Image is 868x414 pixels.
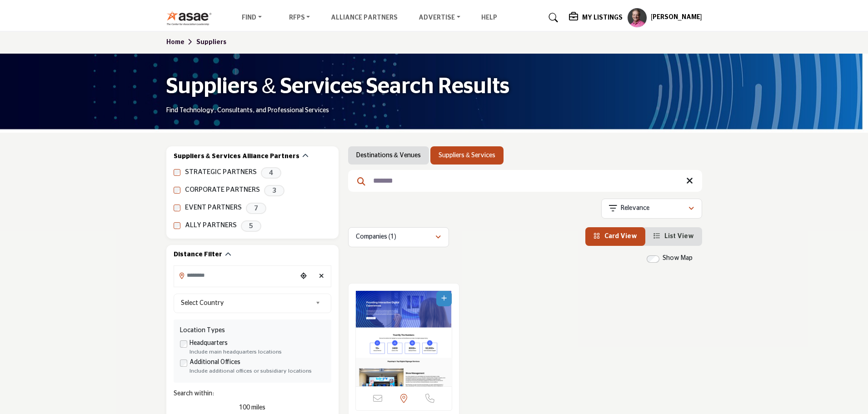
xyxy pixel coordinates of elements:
div: Search within: [174,389,331,399]
span: Select Country [181,298,312,309]
div: Include additional offices or subsidiary locations [190,367,325,375]
span: 7 [246,203,266,214]
li: Card View [585,227,645,246]
input: Search Location [174,267,297,284]
h2: Suppliers & Services Alliance Partners [174,152,299,161]
a: Advertise [412,11,467,24]
a: Search [540,10,564,25]
a: Add To List [441,295,447,302]
button: Relevance [601,199,702,219]
a: View List [653,233,694,239]
div: My Listings [569,12,623,23]
span: 3 [264,185,284,196]
input: ALLY PARTNERS checkbox [174,222,180,229]
a: RFPs [283,11,317,24]
label: Additional Offices [190,358,240,367]
input: STRATEGIC PARTNERS checkbox [174,169,180,176]
h5: [PERSON_NAME] [651,13,702,22]
a: View Card [594,233,637,239]
div: Include main headquarters locations [190,348,325,356]
label: Show Map [663,254,693,263]
label: STRATEGIC PARTNERS [185,167,257,178]
a: Open Listing in new tab [356,291,452,386]
h5: My Listings [582,14,623,22]
li: List View [645,227,702,246]
p: Find Technology, Consultants, and Professional Services [166,106,329,115]
span: 100 miles [239,404,265,411]
button: Show hide supplier dropdown [627,8,647,28]
a: Alliance Partners [331,15,398,21]
div: Choose your current location [297,267,310,286]
img: Site Logo [166,10,217,25]
input: Search Keyword [348,170,702,192]
input: EVENT PARTNERS checkbox [174,205,180,211]
a: Destinations & Venues [356,151,421,160]
h2: Distance Filter [174,250,222,259]
button: Companies (1) [348,227,449,247]
a: Suppliers & Services [439,151,495,160]
label: Headquarters [190,339,228,348]
a: Find [235,11,268,24]
a: Suppliers [196,39,226,45]
a: Help [481,15,497,21]
label: EVENT PARTNERS [185,203,242,213]
input: CORPORATE PARTNERS checkbox [174,187,180,194]
p: Companies (1) [356,233,396,242]
label: CORPORATE PARTNERS [185,185,260,195]
span: Card View [604,233,637,239]
span: List View [664,233,694,239]
img: Popshap [356,291,452,386]
label: ALLY PARTNERS [185,220,237,231]
span: 5 [241,220,261,232]
div: Location Types [180,326,325,335]
h1: Suppliers & Services Search Results [166,73,509,101]
p: Relevance [621,204,649,213]
div: Clear search location [315,267,329,286]
a: Home [166,39,196,45]
span: 4 [261,167,281,179]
